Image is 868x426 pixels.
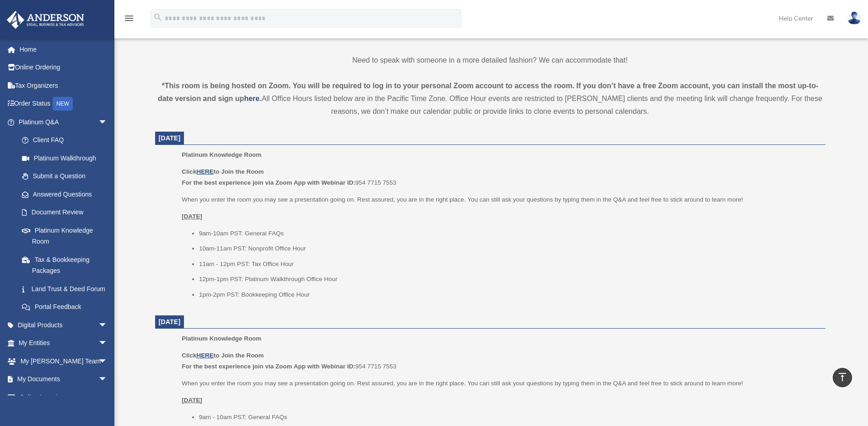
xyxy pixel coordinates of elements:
a: Order StatusNEW [6,95,121,113]
a: Online Learningarrow_drop_down [6,388,121,406]
i: menu [124,13,135,24]
span: arrow_drop_down [98,388,117,407]
b: For the best experience join via Zoom App with Webinar ID: [182,179,355,186]
p: When you enter the room you may see a presentation going on. Rest assured, you are in the right p... [182,378,819,389]
a: Online Ordering [6,59,121,77]
span: arrow_drop_down [98,352,117,371]
a: menu [124,16,135,24]
li: 1pm-2pm PST: Bookkeeping Office Hour [199,289,819,300]
span: arrow_drop_down [98,316,117,335]
a: My [PERSON_NAME] Teamarrow_drop_down [6,352,121,370]
i: vertical_align_top [837,372,848,383]
p: When you enter the room you may see a presentation going on. Rest assured, you are in the right p... [182,194,819,205]
b: Click to Join the Room [182,168,264,175]
span: Platinum Knowledge Room [182,151,261,158]
span: arrow_drop_down [98,113,117,132]
u: [DATE] [182,213,202,220]
p: 954 7715 7553 [182,350,819,372]
i: search [153,12,163,22]
a: Document Review [13,203,121,222]
span: arrow_drop_down [98,334,117,353]
img: Anderson Advisors Platinum Portal [4,11,87,29]
span: [DATE] [159,318,181,325]
a: Platinum Knowledge Room [13,221,117,250]
div: All Office Hours listed below are in the Pacific Time Zone. Office Hour events are restricted to ... [155,80,825,118]
strong: . [259,95,261,102]
a: Tax Organizers [6,76,121,95]
a: Home [6,40,121,59]
a: Tax & Bookkeeping Packages [13,250,121,280]
a: Portal Feedback [13,298,121,316]
p: 954 7715 7553 [182,166,819,188]
a: Client FAQ [13,131,121,149]
a: Platinum Walkthrough [13,149,121,167]
a: Digital Productsarrow_drop_down [6,316,121,334]
a: Platinum Q&Aarrow_drop_down [6,113,121,131]
u: [DATE] [182,397,202,404]
span: Platinum Knowledge Room [182,335,261,342]
a: Answered Questions [13,185,121,203]
a: here [244,95,259,102]
a: My Documentsarrow_drop_down [6,370,121,389]
li: 9am-10am PST: General FAQs [199,228,819,239]
b: Click to Join the Room [182,352,264,359]
a: My Entitiesarrow_drop_down [6,334,121,352]
a: HERE [196,168,213,175]
li: 12pm-1pm PST: Platinum Walkthrough Office Hour [199,274,819,285]
strong: *This room is being hosted on Zoom. You will be required to log in to your personal Zoom account ... [158,82,819,102]
span: [DATE] [159,134,181,142]
a: Land Trust & Deed Forum [13,280,121,298]
b: For the best experience join via Zoom App with Webinar ID: [182,363,355,370]
a: HERE [196,352,213,359]
li: 10am-11am PST: Nonprofit Office Hour [199,243,819,254]
p: Need to speak with someone in a more detailed fashion? We can accommodate that! [155,54,825,67]
li: 9am - 10am PST: General FAQs [199,412,819,423]
div: NEW [53,97,73,111]
span: arrow_drop_down [98,370,117,389]
a: vertical_align_top [833,368,852,387]
img: User Pic [847,11,861,25]
li: 11am - 12pm PST: Tax Office Hour [199,259,819,270]
a: Submit a Question [13,167,121,186]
